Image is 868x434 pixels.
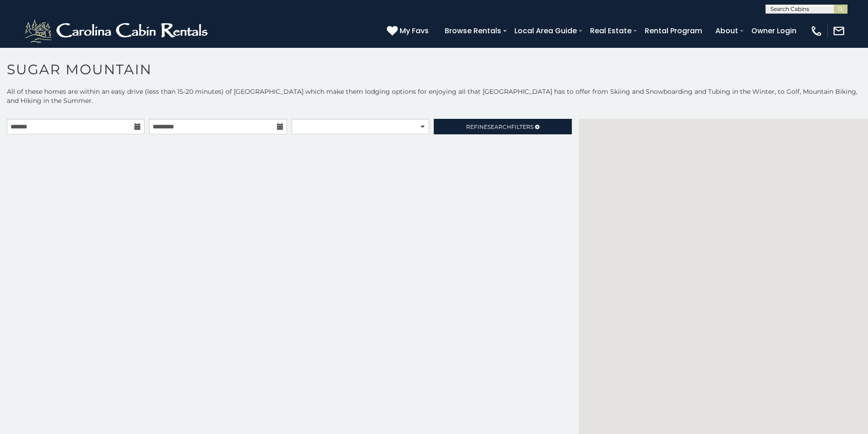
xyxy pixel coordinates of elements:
img: mail-regular-white.png [832,25,845,37]
a: Rental Program [640,23,707,39]
a: Local Area Guide [510,23,581,39]
img: White-1-2.png [23,17,212,45]
a: Real Estate [586,23,636,39]
span: Refine Filters [466,123,534,130]
img: phone-regular-white.png [810,25,823,37]
span: My Favs [400,25,429,36]
span: Search [488,123,511,130]
a: Browse Rentals [440,23,506,39]
a: About [711,23,743,39]
a: RefineSearchFilters [434,119,571,134]
a: Owner Login [747,23,801,39]
a: My Favs [387,25,431,37]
